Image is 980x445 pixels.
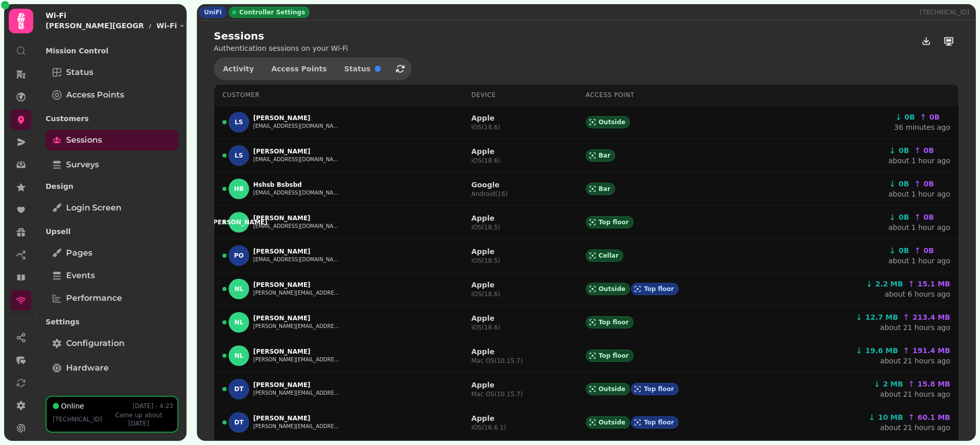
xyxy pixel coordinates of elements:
[888,223,950,231] a: about 1 hour ago
[472,280,501,290] p: Apple
[472,223,501,231] p: iOS ( 18.5 )
[472,380,523,390] p: Apple
[336,59,389,79] button: Status
[880,323,950,332] a: about 21 hours ago
[253,256,340,264] button: [EMAIL_ADDRESS][DOMAIN_NAME]
[46,177,178,196] p: Design
[472,146,501,157] p: Apple
[115,412,142,419] span: Came up
[924,180,934,188] span: 0B
[234,385,243,393] span: DT
[599,418,625,427] span: Outside
[599,352,629,360] span: Top floor
[599,151,610,160] span: Bar
[66,362,109,374] span: Hardware
[865,312,898,322] span: 12.7
[878,412,903,422] span: 10
[935,346,950,355] span: MB
[599,285,625,293] span: Outside
[644,285,674,293] span: Top floor
[253,356,340,364] button: [PERSON_NAME][EMAIL_ADDRESS][PERSON_NAME][DOMAIN_NAME]
[472,323,501,332] p: iOS ( 18.6 )
[344,65,371,72] span: Status
[599,118,625,126] span: Outside
[253,156,340,164] button: [EMAIL_ADDRESS][DOMAIN_NAME]
[935,280,950,288] span: MB
[46,10,185,21] h2: Wi-Fi
[263,59,335,79] button: Access Points
[935,313,950,321] span: MB
[885,290,950,298] a: about 6 hours ago
[215,59,262,79] button: Activity
[472,213,501,223] p: Apple
[899,146,909,154] span: 0B
[880,390,950,398] a: about 21 hours ago
[875,279,903,289] span: 2.2
[472,290,501,298] p: iOS ( 18.6 )
[234,185,243,192] span: HB
[472,180,508,190] p: Google
[883,346,898,355] span: MB
[234,252,244,259] span: PO
[199,7,227,18] div: UniFi
[46,130,178,150] a: Sessions
[214,43,348,53] p: Authentication sessions on your Wi-Fi
[46,198,178,218] a: Login screen
[894,123,950,131] a: 36 minutes ago
[46,243,178,263] a: Pages
[46,62,178,83] a: Status
[472,246,501,257] p: Apple
[917,412,950,422] span: 60.1
[46,21,144,31] p: [PERSON_NAME][GEOGRAPHIC_DATA]
[472,346,523,357] p: Apple
[46,222,178,241] p: Upsell
[66,247,92,259] span: Pages
[253,189,340,197] button: [EMAIL_ADDRESS][DOMAIN_NAME]
[253,347,340,356] p: [PERSON_NAME]
[37,37,187,396] nav: Tabs
[46,313,178,331] p: Settings
[924,146,934,154] span: 0B
[66,292,122,304] span: Performance
[253,181,340,189] p: Hshsb Bsbsbd
[472,113,501,123] p: Apple
[920,8,973,16] p: [TECHNICAL_ID]
[644,418,674,427] span: Top floor
[253,247,340,256] p: [PERSON_NAME]
[880,357,950,365] a: about 21 hours ago
[234,352,243,359] span: NL
[253,214,340,222] p: [PERSON_NAME]
[599,251,619,260] span: Cellar
[235,152,243,159] span: LS
[66,66,93,79] span: Status
[66,269,95,282] span: Events
[924,246,934,255] span: 0B
[888,157,950,165] a: about 1 hour ago
[472,91,569,99] div: Device
[223,65,254,72] span: Activity
[599,385,625,393] span: Outside
[253,114,340,122] p: [PERSON_NAME]
[599,318,629,326] span: Top floor
[46,42,178,60] p: Mission Control
[888,380,903,388] span: MB
[912,345,950,356] span: 191.4
[253,281,340,289] p: [PERSON_NAME]
[234,285,243,293] span: NL
[46,21,185,31] nav: breadcrumb
[133,402,174,410] p: [DATE] - 4:23
[899,213,909,221] span: 0B
[66,337,125,350] span: Configuration
[214,29,348,43] h2: Sessions
[935,413,950,421] span: MB
[472,413,506,423] p: Apple
[253,147,340,156] p: [PERSON_NAME]
[586,91,754,99] div: Access Point
[46,265,178,286] a: Events
[46,288,178,308] a: Performance
[66,89,124,101] span: Access Points
[924,213,934,221] span: 0B
[66,159,99,171] span: Surveys
[880,423,950,432] a: about 21 hours ago
[899,180,909,188] span: 0B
